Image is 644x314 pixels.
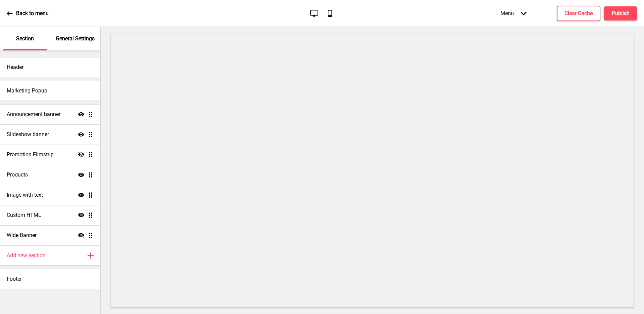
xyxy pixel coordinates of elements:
[7,111,60,118] h4: Announcement banner
[7,171,28,179] h4: Products
[604,6,637,21] button: Publish
[7,87,47,94] h4: Marketing Popup
[565,10,593,17] h4: Clear Cache
[7,131,49,138] h4: Slideshow banner
[7,191,43,199] h4: Image with text
[557,6,600,21] button: Clear Cache
[7,252,46,259] h4: Add new section
[7,4,49,23] a: Back to menu
[7,232,37,239] h4: Wide Banner
[7,211,41,219] h4: Custom HTML
[494,3,533,23] div: Menu
[7,275,22,283] h4: Footer
[7,64,23,71] h4: Header
[7,151,54,158] h4: Promotion Filmstrip
[56,35,95,42] p: General Settings
[16,10,49,17] p: Back to menu
[16,35,34,42] p: Section
[612,10,630,17] h4: Publish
